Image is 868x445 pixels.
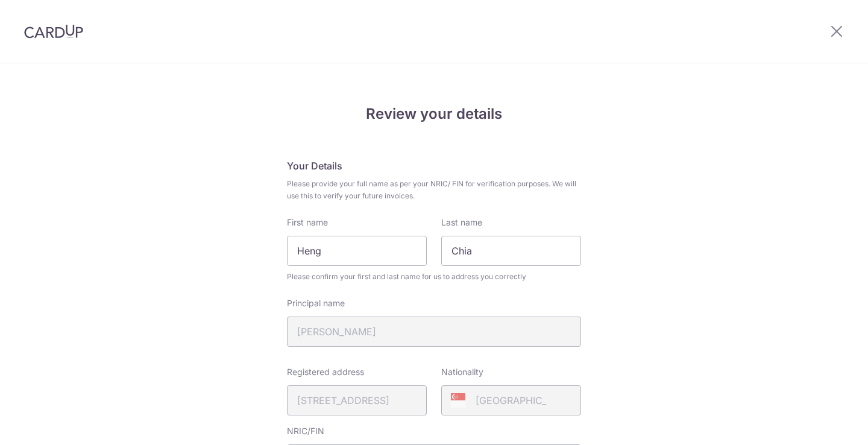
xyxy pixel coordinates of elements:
[287,159,581,173] h5: Your Details
[287,178,581,202] span: Please provide your full name as per your NRIC/ FIN for verification purposes. We will use this t...
[287,236,427,266] input: First Name
[287,271,581,283] span: Please confirm your first and last name for us to address you correctly
[287,425,324,437] label: NRIC/FIN
[24,24,83,39] img: CardUp
[441,216,482,229] label: Last name
[287,366,364,378] label: Registered address
[441,236,581,266] input: Last name
[287,216,328,229] label: First name
[287,103,581,125] h4: Review your details
[287,297,345,309] label: Principal name
[441,366,483,378] label: Nationality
